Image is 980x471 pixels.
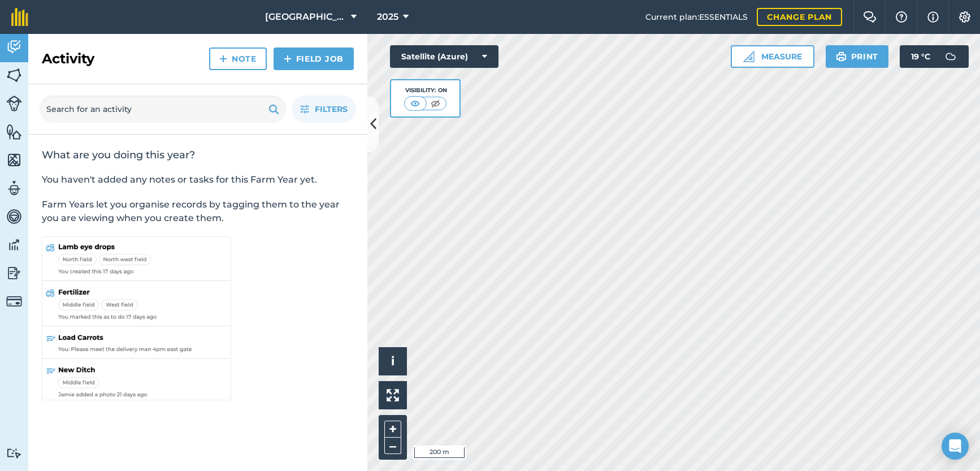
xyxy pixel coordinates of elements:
img: svg+xml;base64,PHN2ZyB4bWxucz0iaHR0cDovL3d3dy53My5vcmcvMjAwMC9zdmciIHdpZHRoPSIxOSIgaGVpZ2h0PSIyNC... [836,50,847,63]
img: svg+xml;base64,PD94bWwgdmVyc2lvbj0iMS4wIiBlbmNvZGluZz0idXRmLTgiPz4KPCEtLSBHZW5lcmF0b3I6IEFkb2JlIE... [939,45,962,68]
img: fieldmargin Logo [11,8,28,26]
a: Field Job [274,47,354,70]
button: + [384,421,401,438]
span: [GEOGRAPHIC_DATA] [265,10,346,24]
button: Print [826,45,889,68]
img: svg+xml;base64,PHN2ZyB4bWxucz0iaHR0cDovL3d3dy53My5vcmcvMjAwMC9zdmciIHdpZHRoPSIxNCIgaGVpZ2h0PSIyNC... [284,52,292,66]
span: Current plan : ESSENTIALS [645,11,748,23]
img: Ruler icon [743,51,754,62]
span: i [391,354,394,368]
img: svg+xml;base64,PD94bWwgdmVyc2lvbj0iMS4wIiBlbmNvZGluZz0idXRmLTgiPz4KPCEtLSBHZW5lcmF0b3I6IEFkb2JlIE... [6,38,22,55]
button: i [379,347,407,375]
button: Filters [292,96,356,123]
button: Measure [731,45,814,68]
h2: Activity [42,50,94,68]
img: Two speech bubbles overlapping with the left bubble in the forefront [863,11,877,23]
img: svg+xml;base64,PHN2ZyB4bWxucz0iaHR0cDovL3d3dy53My5vcmcvMjAwMC9zdmciIHdpZHRoPSI1NiIgaGVpZ2h0PSI2MC... [6,67,22,84]
img: A question mark icon [895,11,908,23]
input: Search for an activity [40,96,286,123]
img: svg+xml;base64,PD94bWwgdmVyc2lvbj0iMS4wIiBlbmNvZGluZz0idXRmLTgiPz4KPCEtLSBHZW5lcmF0b3I6IEFkb2JlIE... [6,293,22,309]
span: Filters [315,103,348,115]
img: svg+xml;base64,PHN2ZyB4bWxucz0iaHR0cDovL3d3dy53My5vcmcvMjAwMC9zdmciIHdpZHRoPSI1MCIgaGVpZ2h0PSI0MC... [408,98,422,109]
img: svg+xml;base64,PD94bWwgdmVyc2lvbj0iMS4wIiBlbmNvZGluZz0idXRmLTgiPz4KPCEtLSBHZW5lcmF0b3I6IEFkb2JlIE... [6,208,22,225]
img: svg+xml;base64,PD94bWwgdmVyc2lvbj0iMS4wIiBlbmNvZGluZz0idXRmLTgiPz4KPCEtLSBHZW5lcmF0b3I6IEFkb2JlIE... [6,265,22,282]
img: svg+xml;base64,PHN2ZyB4bWxucz0iaHR0cDovL3d3dy53My5vcmcvMjAwMC9zdmciIHdpZHRoPSI1NiIgaGVpZ2h0PSI2MC... [6,152,22,168]
img: svg+xml;base64,PHN2ZyB4bWxucz0iaHR0cDovL3d3dy53My5vcmcvMjAwMC9zdmciIHdpZHRoPSI1NiIgaGVpZ2h0PSI2MC... [6,123,22,140]
p: You haven't added any notes or tasks for this Farm Year yet. [42,173,354,187]
img: Four arrows, one pointing top left, one top right, one bottom right and the last bottom left [387,389,399,401]
h2: What are you doing this year? [42,148,354,162]
button: 19 °C [900,45,969,68]
img: svg+xml;base64,PD94bWwgdmVyc2lvbj0iMS4wIiBlbmNvZGluZz0idXRmLTgiPz4KPCEtLSBHZW5lcmF0b3I6IEFkb2JlIE... [6,236,22,253]
img: svg+xml;base64,PHN2ZyB4bWxucz0iaHR0cDovL3d3dy53My5vcmcvMjAwMC9zdmciIHdpZHRoPSIxNyIgaGVpZ2h0PSIxNy... [927,10,939,24]
p: Farm Years let you organise records by tagging them to the year you are viewing when you create t... [42,198,354,225]
span: 19 ° C [911,45,930,68]
div: Visibility: On [404,86,447,95]
img: svg+xml;base64,PHN2ZyB4bWxucz0iaHR0cDovL3d3dy53My5vcmcvMjAwMC9zdmciIHdpZHRoPSIxNCIgaGVpZ2h0PSIyNC... [219,52,227,66]
span: 2025 [377,10,398,24]
img: svg+xml;base64,PHN2ZyB4bWxucz0iaHR0cDovL3d3dy53My5vcmcvMjAwMC9zdmciIHdpZHRoPSI1MCIgaGVpZ2h0PSI0MC... [428,98,443,109]
img: svg+xml;base64,PD94bWwgdmVyc2lvbj0iMS4wIiBlbmNvZGluZz0idXRmLTgiPz4KPCEtLSBHZW5lcmF0b3I6IEFkb2JlIE... [6,448,22,459]
button: Satellite (Azure) [390,45,498,68]
img: svg+xml;base64,PD94bWwgdmVyc2lvbj0iMS4wIiBlbmNvZGluZz0idXRmLTgiPz4KPCEtLSBHZW5lcmF0b3I6IEFkb2JlIE... [6,180,22,197]
a: Change plan [757,8,842,26]
img: A cog icon [958,11,972,23]
img: svg+xml;base64,PHN2ZyB4bWxucz0iaHR0cDovL3d3dy53My5vcmcvMjAwMC9zdmciIHdpZHRoPSIxOSIgaGVpZ2h0PSIyNC... [268,102,279,116]
div: Open Intercom Messenger [942,433,969,460]
a: Note [209,47,267,70]
img: svg+xml;base64,PD94bWwgdmVyc2lvbj0iMS4wIiBlbmNvZGluZz0idXRmLTgiPz4KPCEtLSBHZW5lcmF0b3I6IEFkb2JlIE... [6,96,22,111]
button: – [384,438,401,454]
